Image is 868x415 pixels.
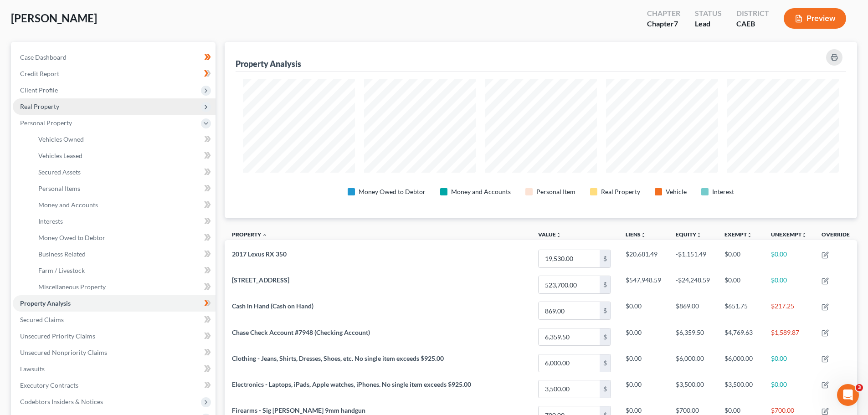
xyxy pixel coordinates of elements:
[647,19,680,29] div: Chapter
[600,302,611,319] div: $
[668,246,717,272] td: -$1,151.49
[13,66,216,82] a: Credit Report
[764,350,814,376] td: $0.00
[31,148,216,164] a: Vehicles Leased
[20,102,59,110] span: Real Property
[232,250,287,258] span: 2017 Lexus RX 350
[359,187,426,196] div: Money Owed to Debtor
[668,298,717,324] td: $869.00
[717,376,764,402] td: $3,500.00
[13,49,216,66] a: Case Dashboard
[31,213,216,230] a: Interests
[837,384,859,406] iframe: Intercom live chat
[618,246,668,272] td: $20,681.49
[13,361,216,377] a: Lawsuits
[764,272,814,298] td: $0.00
[668,324,717,350] td: $6,359.50
[232,328,370,336] span: Chase Check Account #7948 (Checking Account)
[539,276,600,293] input: 0.00
[539,380,600,398] input: 0.00
[38,283,106,291] span: Miscellaneous Property
[38,184,80,192] span: Personal Items
[38,135,84,143] span: Vehicles Owned
[618,298,668,324] td: $0.00
[13,295,216,312] a: Property Analysis
[801,232,807,238] i: unfold_more
[20,119,72,127] span: Personal Property
[13,344,216,361] a: Unsecured Nonpriority Claims
[20,70,59,77] span: Credit Report
[13,328,216,344] a: Unsecured Priority Claims
[764,376,814,402] td: $0.00
[31,230,216,246] a: Money Owed to Debtor
[556,232,561,238] i: unfold_more
[717,298,764,324] td: $651.75
[38,201,98,209] span: Money and Accounts
[236,58,301,69] div: Property Analysis
[31,164,216,180] a: Secured Assets
[20,348,107,356] span: Unsecured Nonpriority Claims
[676,231,702,238] a: Equityunfold_more
[31,131,216,148] a: Vehicles Owned
[536,187,575,196] div: Personal Item
[668,272,717,298] td: -$24,248.59
[764,298,814,324] td: $217.25
[31,246,216,262] a: Business Related
[539,328,600,346] input: 0.00
[784,8,846,29] button: Preview
[20,332,95,340] span: Unsecured Priority Claims
[38,168,81,176] span: Secured Assets
[717,324,764,350] td: $4,769.63
[31,279,216,295] a: Miscellaneous Property
[668,376,717,402] td: $3,500.00
[31,180,216,197] a: Personal Items
[600,380,611,398] div: $
[13,312,216,328] a: Secured Claims
[13,377,216,394] a: Executory Contracts
[262,232,267,238] i: expand_less
[38,266,85,274] span: Farm / Livestock
[600,328,611,346] div: $
[20,316,64,323] span: Secured Claims
[232,354,444,362] span: Clothing - Jeans, Shirts, Dresses, Shoes, etc. No single item exceeds $925.00
[747,232,752,238] i: unfold_more
[666,187,687,196] div: Vehicle
[538,231,561,238] a: Valueunfold_more
[626,231,646,238] a: Liensunfold_more
[771,231,807,238] a: Unexemptunfold_more
[539,302,600,319] input: 0.00
[647,8,680,19] div: Chapter
[232,302,313,310] span: Cash in Hand (Cash on Hand)
[717,246,764,272] td: $0.00
[38,234,105,241] span: Money Owed to Debtor
[736,19,769,29] div: CAEB
[20,86,58,94] span: Client Profile
[232,380,471,388] span: Electronics - Laptops, iPads, Apple watches, iPhones. No single item exceeds $925.00
[764,246,814,272] td: $0.00
[600,276,611,293] div: $
[38,152,82,159] span: Vehicles Leased
[717,272,764,298] td: $0.00
[31,197,216,213] a: Money and Accounts
[600,354,611,372] div: $
[618,376,668,402] td: $0.00
[31,262,216,279] a: Farm / Livestock
[451,187,511,196] div: Money and Accounts
[618,272,668,298] td: $547,948.59
[20,365,45,373] span: Lawsuits
[695,19,722,29] div: Lead
[601,187,640,196] div: Real Property
[38,250,86,258] span: Business Related
[695,8,722,19] div: Status
[641,232,646,238] i: unfold_more
[11,11,97,25] span: [PERSON_NAME]
[712,187,734,196] div: Interest
[696,232,702,238] i: unfold_more
[814,225,857,246] th: Override
[232,231,267,238] a: Property expand_less
[668,350,717,376] td: $6,000.00
[20,398,103,405] span: Codebtors Insiders & Notices
[539,250,600,267] input: 0.00
[232,276,289,284] span: [STREET_ADDRESS]
[38,217,63,225] span: Interests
